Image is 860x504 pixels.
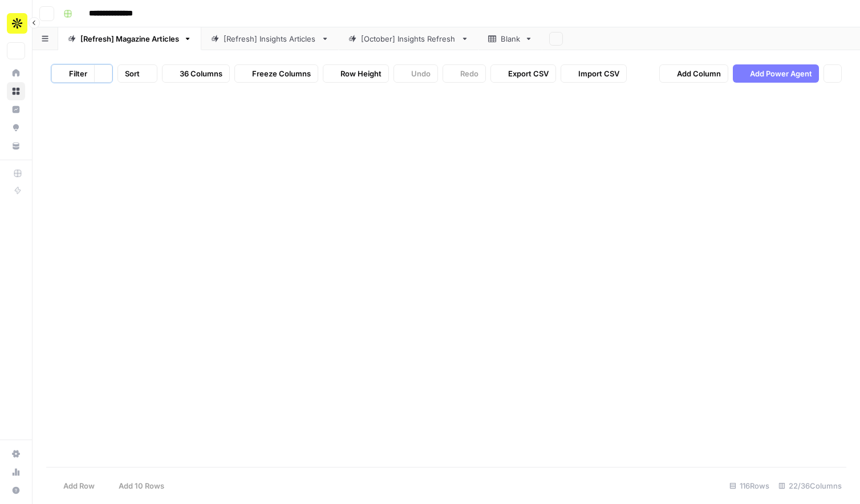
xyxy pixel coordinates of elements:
span: Sort [125,68,140,79]
span: Row Height [340,68,382,79]
span: Export CSV [508,68,549,79]
span: Import CSV [578,68,619,79]
div: [Refresh] Magazine Articles [80,33,179,44]
a: [October] Insights Refresh [339,27,478,50]
button: Redo [443,64,486,83]
button: Add Power Agent [733,64,819,83]
button: Help + Support [7,481,25,499]
span: Add 10 Rows [119,480,164,491]
button: Import CSV [561,64,627,83]
span: Add Row [63,480,95,491]
span: Freeze Columns [252,68,311,79]
span: Add Power Agent [750,68,812,79]
a: Home [7,64,25,82]
span: Filter [69,68,87,79]
button: 36 Columns [162,64,230,83]
a: Opportunities [7,119,25,137]
button: Filter [51,64,94,83]
button: Add 10 Rows [102,477,171,495]
span: 36 Columns [180,68,222,79]
button: Row Height [323,64,389,83]
button: Sort [117,64,157,83]
div: Blank [501,33,520,44]
button: Workspace: Apollo [7,9,25,38]
div: [Refresh] Insights Articles [224,33,317,44]
span: Redo [460,68,478,79]
a: [Refresh] Insights Articles [201,27,339,50]
button: Add Row [46,477,102,495]
button: Undo [394,64,438,83]
span: Undo [411,68,431,79]
a: Settings [7,445,25,463]
a: Usage [7,463,25,481]
img: Apollo Logo [7,13,27,34]
a: Insights [7,100,25,119]
a: Blank [478,27,542,50]
a: Browse [7,82,25,100]
button: Export CSV [490,64,556,83]
span: Add Column [677,68,721,79]
button: Add Column [659,64,728,83]
a: [Refresh] Magazine Articles [58,27,201,50]
div: 116 Rows [725,477,774,495]
button: Freeze Columns [234,64,318,83]
div: [October] Insights Refresh [361,33,456,44]
div: 22/36 Columns [774,477,846,495]
a: Your Data [7,137,25,155]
